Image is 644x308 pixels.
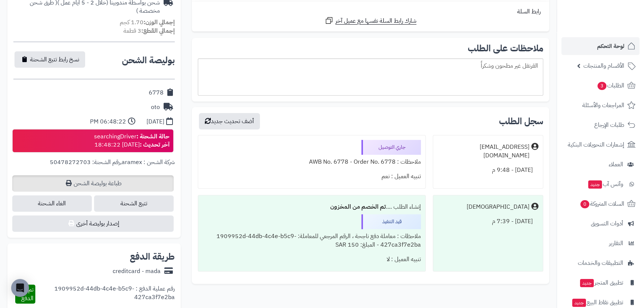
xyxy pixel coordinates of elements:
[199,113,260,129] button: أضف تحديث جديد
[578,258,623,268] span: التطبيقات والخدمات
[580,279,594,287] span: جديد
[151,103,160,112] div: oto
[149,89,164,97] div: 6778
[593,6,637,21] img: logo-2.png
[123,26,175,35] small: 3 قطعة
[561,175,640,193] a: وآتس آبجديد
[438,163,538,177] div: [DATE] - 9:48 م
[587,179,623,189] span: وآتس آب
[122,56,175,65] h2: بوليصة الشحن
[594,120,624,130] span: طلبات الإرجاع
[140,140,170,149] strong: آخر تحديث :
[330,202,386,211] b: تم الخصم من المخزون
[203,169,421,184] div: تنبيه العميل : نعم
[130,252,175,261] h2: طريقة الدفع
[572,299,586,307] span: جديد
[561,136,640,154] a: إشعارات التحويلات البنكية
[583,61,624,71] span: الأقسام والمنتجات
[582,100,624,110] span: المراجعات والأسئلة
[203,252,421,267] div: تنبيه العميل : لا
[12,215,174,232] button: إصدار بوليصة أخرى
[561,77,640,94] a: الطلبات3
[561,155,640,173] a: العملاء
[15,51,85,68] button: نسخ رابط تتبع الشحنة
[11,279,29,297] div: Open Intercom Messenger
[561,195,640,213] a: السلات المتروكة0
[609,159,623,170] span: العملاء
[198,58,543,96] div: القرنفل غير مطحون وشكراً
[561,274,640,292] a: تطبيق المتجرجديد
[591,218,623,229] span: أدوات التسويق
[50,158,120,167] span: رقم الشحنة: 50478272703
[203,200,421,214] div: إنشاء الطلب ....
[568,139,624,150] span: إشعارات التحويلات البنكية
[30,55,79,64] span: نسخ رابط تتبع الشحنة
[144,18,175,27] strong: إجمالي الوزن:
[609,238,623,248] span: التقارير
[597,80,624,91] span: الطلبات
[325,16,416,25] a: شارك رابط السلة نفسها مع عميل آخر
[499,117,543,126] h3: سجل الطلب
[203,155,421,169] div: ملاحظات : AWB No. 6778 - Order No. 6778
[361,214,421,229] div: قيد التنفيذ
[467,203,529,211] div: [DEMOGRAPHIC_DATA]
[136,132,170,141] strong: حالة الشحنة :
[561,254,640,272] a: التطبيقات والخدمات
[561,96,640,114] a: المراجعات والأسئلة
[198,44,543,53] h2: ملاحظات على الطلب
[335,17,416,25] span: شارك رابط السلة نفسها مع عميل آخر
[94,132,170,150] div: searchingDriver [DATE] 18:48:22
[12,195,92,212] span: الغاء الشحنة
[35,285,175,304] div: رقم عملية الدفع : 1909952d-44db-4c4e-b5c9-427ca3f7e2ba
[561,215,640,232] a: أدوات التسويق
[588,180,602,189] span: جديد
[579,277,623,288] span: تطبيق المتجر
[203,229,421,252] div: ملاحظات : معاملة دفع ناجحة ، الرقم المرجعي للمعاملة: 1909952d-44db-4c4e-b5c9-427ca3f7e2ba - المبل...
[141,26,175,35] strong: إجمالي القطع:
[94,195,174,212] a: تتبع الشحنة
[561,234,640,252] a: التقارير
[561,116,640,134] a: طلبات الإرجاع
[571,297,623,308] span: تطبيق نقاط البيع
[438,214,538,229] div: [DATE] - 7:39 م
[13,158,175,175] div: ,
[12,175,174,192] a: طباعة بوليصة الشحن
[580,200,589,208] span: 0
[113,267,161,276] div: creditcard - mada
[597,41,624,51] span: لوحة التحكم
[146,118,164,126] div: [DATE]
[90,118,126,126] div: 06:48:22 PM
[561,37,640,55] a: لوحة التحكم
[120,18,175,27] small: 1.70 كجم
[598,82,606,90] span: 3
[438,143,529,160] div: [EMAIL_ADDRESS][DOMAIN_NAME]
[361,140,421,155] div: جاري التوصيل
[122,158,175,167] span: شركة الشحن : aramex
[580,199,624,209] span: السلات المتروكة
[195,7,546,16] div: رابط السلة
